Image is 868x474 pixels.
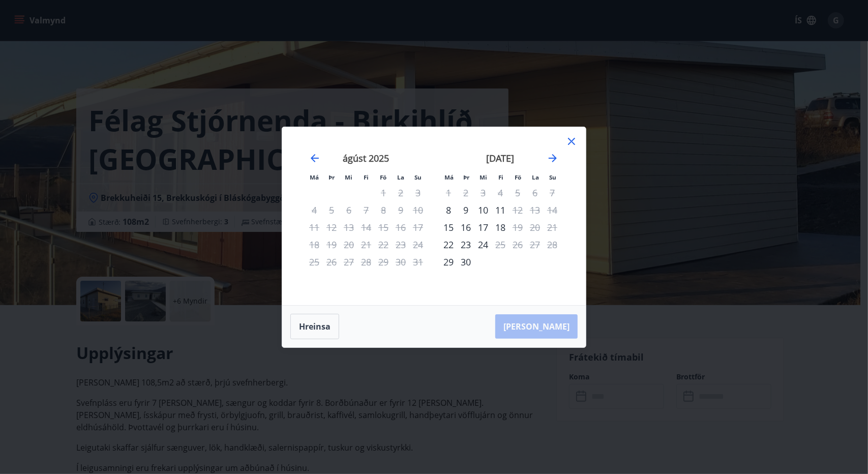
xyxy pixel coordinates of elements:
[392,219,409,236] td: Not available. laugardagur, 16. ágúst 2025
[474,201,492,219] div: 10
[290,314,339,339] button: Hreinsa
[457,201,474,219] div: 9
[547,152,559,164] div: Move forward to switch to the next month.
[440,201,457,219] div: Aðeins innritun í boði
[457,253,474,271] td: þriðjudagur, 30. september 2025
[509,184,526,201] td: Not available. föstudagur, 5. september 2025
[392,201,409,219] td: Not available. laugardagur, 9. ágúst 2025
[492,219,509,236] div: 18
[509,219,526,236] td: Not available. föstudagur, 19. september 2025
[474,219,492,236] td: miðvikudagur, 17. september 2025
[343,152,390,164] strong: ágúst 2025
[440,219,457,236] div: Aðeins innritun í boði
[375,219,392,236] td: Not available. föstudagur, 15. ágúst 2025
[375,184,392,201] td: Not available. föstudagur, 1. ágúst 2025
[323,201,340,219] td: Not available. þriðjudagur, 5. ágúst 2025
[509,219,526,236] div: Aðeins útritun í boði
[457,184,474,201] td: Not available. þriðjudagur, 2. september 2025
[392,253,409,271] td: Not available. laugardagur, 30. ágúst 2025
[492,201,509,219] td: fimmtudagur, 11. september 2025
[440,201,457,219] td: mánudagur, 8. september 2025
[375,201,392,219] td: Not available. föstudagur, 8. ágúst 2025
[498,173,503,181] small: Fi
[492,184,509,201] td: Not available. fimmtudagur, 4. september 2025
[474,219,492,236] div: 17
[532,173,539,181] small: La
[380,173,387,181] small: Fö
[474,184,492,201] td: Not available. miðvikudagur, 3. september 2025
[323,253,340,271] td: Not available. þriðjudagur, 26. ágúst 2025
[526,236,544,253] td: Not available. laugardagur, 27. september 2025
[357,201,375,219] td: Not available. fimmtudagur, 7. ágúst 2025
[526,219,544,236] td: Not available. laugardagur, 20. september 2025
[414,173,422,181] small: Su
[509,201,526,219] div: Aðeins útritun í boði
[440,219,457,236] td: mánudagur, 15. september 2025
[392,236,409,253] td: Not available. laugardagur, 23. ágúst 2025
[345,173,353,181] small: Mi
[328,173,335,181] small: Þr
[323,219,340,236] td: Not available. þriðjudagur, 12. ágúst 2025
[492,219,509,236] td: fimmtudagur, 18. september 2025
[364,173,369,181] small: Fi
[375,253,392,271] td: Not available. föstudagur, 29. ágúst 2025
[310,173,319,181] small: Má
[409,184,427,201] td: Not available. sunnudagur, 3. ágúst 2025
[492,236,509,253] div: Aðeins útritun í boði
[375,236,392,253] td: Not available. föstudagur, 22. ágúst 2025
[457,201,474,219] td: þriðjudagur, 9. september 2025
[409,253,427,271] td: Not available. sunnudagur, 31. ágúst 2025
[463,173,469,181] small: Þr
[457,219,474,236] td: þriðjudagur, 16. september 2025
[457,219,474,236] div: 16
[440,253,457,271] div: Aðeins innritun í boði
[526,201,544,219] td: Not available. laugardagur, 13. september 2025
[340,219,357,236] td: Not available. miðvikudagur, 13. ágúst 2025
[515,173,522,181] small: Fö
[306,253,323,271] td: Not available. mánudagur, 25. ágúst 2025
[392,184,409,201] td: Not available. laugardagur, 2. ágúst 2025
[409,219,427,236] td: Not available. sunnudagur, 17. ágúst 2025
[440,236,457,253] div: Aðeins innritun í boði
[509,201,526,219] td: Not available. föstudagur, 12. september 2025
[480,173,488,181] small: Mi
[549,173,556,181] small: Su
[457,236,474,253] div: 23
[340,236,357,253] td: Not available. miðvikudagur, 20. ágúst 2025
[357,236,375,253] td: Not available. fimmtudagur, 21. ágúst 2025
[487,152,515,164] strong: [DATE]
[474,201,492,219] td: miðvikudagur, 10. september 2025
[457,236,474,253] td: þriðjudagur, 23. september 2025
[340,253,357,271] td: Not available. miðvikudagur, 27. ágúst 2025
[544,184,561,201] td: Not available. sunnudagur, 7. september 2025
[357,219,375,236] td: Not available. fimmtudagur, 14. ágúst 2025
[544,219,561,236] td: Not available. sunnudagur, 21. september 2025
[340,201,357,219] td: Not available. miðvikudagur, 6. ágúst 2025
[544,236,561,253] td: Not available. sunnudagur, 28. september 2025
[397,173,404,181] small: La
[409,201,427,219] td: Not available. sunnudagur, 10. ágúst 2025
[474,236,492,253] div: 24
[440,236,457,253] td: mánudagur, 22. september 2025
[492,236,509,253] td: Not available. fimmtudagur, 25. september 2025
[444,173,454,181] small: Má
[526,184,544,201] td: Not available. laugardagur, 6. september 2025
[306,236,323,253] td: Not available. mánudagur, 18. ágúst 2025
[306,219,323,236] td: Not available. mánudagur, 11. ágúst 2025
[409,236,427,253] td: Not available. sunnudagur, 24. ágúst 2025
[294,139,574,293] div: Calendar
[309,152,321,164] div: Move backward to switch to the previous month.
[440,184,457,201] td: Not available. mánudagur, 1. september 2025
[457,253,474,271] div: 30
[509,236,526,253] td: Not available. föstudagur, 26. september 2025
[440,253,457,271] td: mánudagur, 29. september 2025
[306,201,323,219] td: Not available. mánudagur, 4. ágúst 2025
[357,253,375,271] td: Not available. fimmtudagur, 28. ágúst 2025
[544,201,561,219] td: Not available. sunnudagur, 14. september 2025
[492,201,509,219] div: 11
[474,236,492,253] td: miðvikudagur, 24. september 2025
[323,236,340,253] td: Not available. þriðjudagur, 19. ágúst 2025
